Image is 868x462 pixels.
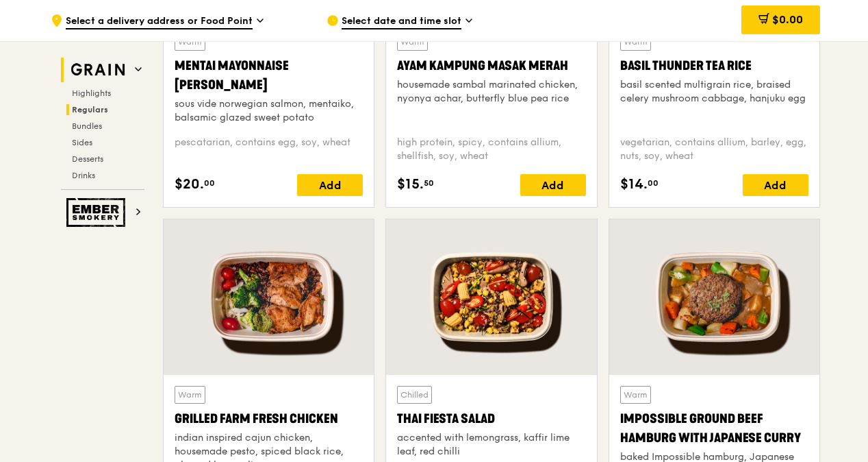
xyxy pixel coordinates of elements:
span: Drinks [72,171,95,180]
div: Warm [620,33,651,51]
div: Impossible Ground Beef Hamburg with Japanese Curry [620,409,808,448]
span: 50 [424,178,434,189]
div: Basil Thunder Tea Rice [620,56,808,75]
div: Add [297,174,363,196]
span: $14. [620,174,648,195]
div: Add [520,174,586,196]
span: Select a delivery address or Food Point [66,14,253,29]
div: Mentai Mayonnaise [PERSON_NAME] [175,56,363,95]
span: Desserts [72,154,103,164]
div: Warm [175,386,205,404]
span: Select date and time slot [342,14,461,29]
div: vegetarian, contains allium, barley, egg, nuts, soy, wheat [620,136,808,163]
span: $15. [397,174,424,195]
span: Sides [72,138,92,147]
span: 00 [204,178,215,189]
div: high protein, spicy, contains allium, shellfish, soy, wheat [397,136,585,163]
div: Add [743,174,808,196]
div: basil scented multigrain rice, braised celery mushroom cabbage, hanjuku egg [620,78,808,106]
span: 00 [648,178,659,189]
span: Highlights [72,88,111,98]
img: Ember Smokery web logo [66,198,129,227]
span: Regulars [72,105,108,114]
div: sous vide norwegian salmon, mentaiko, balsamic glazed sweet potato [175,97,363,125]
div: Warm [175,33,205,51]
div: Warm [397,33,428,51]
div: pescatarian, contains egg, soy, wheat [175,136,363,163]
div: Thai Fiesta Salad [397,409,585,428]
div: Grilled Farm Fresh Chicken [175,409,363,428]
img: Grain web logo [66,58,129,82]
div: accented with lemongrass, kaffir lime leaf, red chilli [397,431,585,459]
span: $20. [175,174,204,195]
div: housemade sambal marinated chicken, nyonya achar, butterfly blue pea rice [397,78,585,106]
div: Warm [620,386,651,404]
span: Bundles [72,121,102,131]
div: Ayam Kampung Masak Merah [397,56,585,75]
span: $0.00 [772,13,803,26]
div: Chilled [397,386,432,404]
